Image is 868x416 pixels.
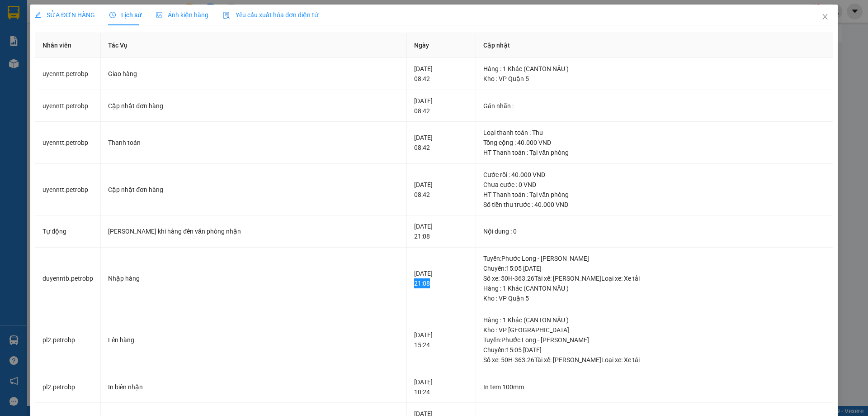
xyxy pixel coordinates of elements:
[407,33,476,58] th: Ngày
[108,382,399,392] div: In biên nhận
[223,12,230,19] img: icon
[483,325,826,335] div: Kho : VP [GEOGRAPHIC_DATA]
[414,268,468,288] div: [DATE] 21:08
[483,226,826,236] div: Nội dung : 0
[223,11,318,19] span: Yêu cầu xuất hóa đơn điện tử
[108,273,399,283] div: Nhập hàng
[812,5,838,30] button: Close
[414,377,468,397] div: [DATE] 10:24
[483,64,826,74] div: Hàng : 1 Khác (CANTON NÂU )
[108,101,399,111] div: Cập nhật đơn hàng
[108,335,399,345] div: Lên hàng
[483,180,826,190] div: Chưa cước : 0 VND
[483,200,826,210] div: Số tiền thu trước : 40.000 VND
[156,12,162,18] span: picture
[483,382,826,392] div: In tem 100mm
[35,58,101,90] td: uyenntt.petrobp
[414,221,468,241] div: [DATE] 21:08
[35,164,101,216] td: uyenntt.petrobp
[414,330,468,350] div: [DATE] 15:24
[108,69,399,79] div: Giao hàng
[483,293,826,303] div: Kho : VP Quận 5
[35,309,101,371] td: pl2.petrobp
[108,138,399,148] div: Thanh toán
[483,128,826,138] div: Loại thanh toán : Thu
[483,138,826,148] div: Tổng cộng : 40.000 VND
[35,11,95,19] span: SỬA ĐƠN HÀNG
[35,215,101,248] td: Tự động
[476,33,833,58] th: Cập nhật
[483,283,826,293] div: Hàng : 1 Khác (CANTON NÂU )
[414,64,468,84] div: [DATE] 08:42
[483,74,826,84] div: Kho : VP Quận 5
[109,12,116,18] span: clock-circle
[35,90,101,122] td: uyenntt.petrobp
[483,101,826,111] div: Gán nhãn :
[108,185,399,195] div: Cập nhật đơn hàng
[483,253,826,283] div: Tuyến : Phước Long - [PERSON_NAME] Chuyến: 15:05 [DATE] Số xe: 50H-363.26 Tài xế: [PERSON_NAME] L...
[414,180,468,200] div: [DATE] 08:42
[483,170,826,180] div: Cước rồi : 40.000 VND
[35,122,101,164] td: uyenntt.petrobp
[108,226,399,236] div: [PERSON_NAME] khi hàng đến văn phòng nhận
[35,248,101,310] td: duyenntb.petrobp
[156,11,208,19] span: Ảnh kiện hàng
[414,96,468,116] div: [DATE] 08:42
[35,12,41,18] span: edit
[35,371,101,403] td: pl2.petrobp
[109,11,142,19] span: Lịch sử
[414,133,468,153] div: [DATE] 08:42
[821,13,829,20] span: close
[483,335,826,365] div: Tuyến : Phước Long - [PERSON_NAME] Chuyến: 15:05 [DATE] Số xe: 50H-363.26 Tài xế: [PERSON_NAME] L...
[101,33,407,58] th: Tác Vụ
[483,315,826,325] div: Hàng : 1 Khác (CANTON NÂU )
[483,190,826,200] div: HT Thanh toán : Tại văn phòng
[35,33,101,58] th: Nhân viên
[483,148,826,158] div: HT Thanh toán : Tại văn phòng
